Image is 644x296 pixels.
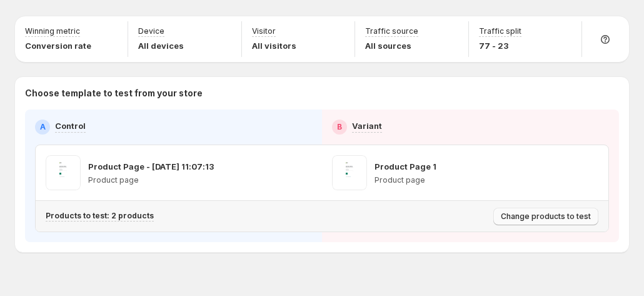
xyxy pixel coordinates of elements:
p: Product page [88,175,214,185]
p: Products to test: 2 products [46,211,154,221]
p: All visitors [252,39,296,52]
p: Product Page 1 [375,160,436,173]
p: Choose template to test from your store [25,87,619,100]
p: Device [138,26,164,36]
p: All sources [365,39,418,52]
h2: B [337,122,342,132]
p: All devices [138,39,184,52]
p: Product Page - [DATE] 11:07:13 [88,160,214,173]
button: Change products to test [493,208,598,225]
img: Product Page 1 [332,155,367,190]
p: Visitor [252,26,276,36]
p: Traffic split [479,26,521,36]
img: Product Page - Jul 8, 11:07:13 [46,155,81,190]
p: Traffic source [365,26,418,36]
p: Product page [375,175,436,185]
p: Winning metric [25,26,80,36]
p: 77 - 23 [479,39,521,52]
p: Control [55,120,86,132]
span: Change products to test [501,212,591,222]
p: Conversion rate [25,39,91,52]
h2: A [40,122,46,132]
p: Variant [352,120,382,132]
